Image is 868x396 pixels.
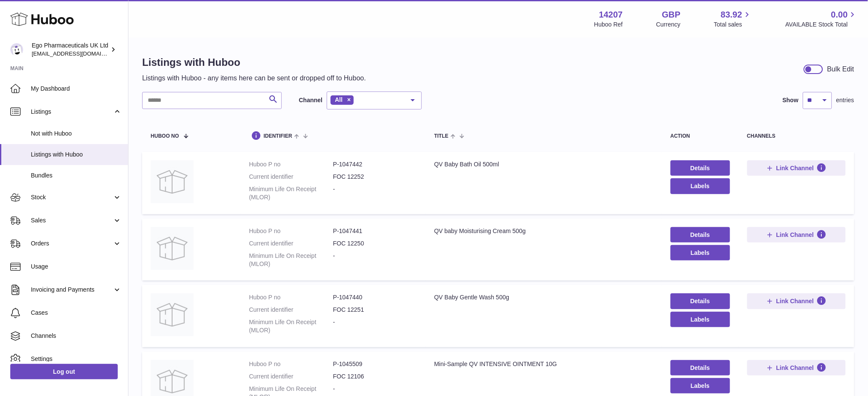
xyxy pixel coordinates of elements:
[776,364,814,372] span: Link Channel
[151,227,194,270] img: QV baby Moisturising Cream 500g
[249,227,333,235] dt: Huboo P no
[333,185,417,201] dd: -
[10,364,118,379] a: Log out
[747,360,846,375] button: Link Channel
[434,293,653,301] div: QV Baby Gentle Wash 500g
[249,293,333,301] dt: Huboo P no
[333,306,417,314] dd: FOC 12251
[31,108,113,116] span: Listings
[747,160,846,176] button: Link Channel
[785,21,858,29] span: AVAILABLE Stock Total
[785,9,858,29] a: 0.00 AVAILABLE Stock Total
[434,360,653,368] div: Mini-Sample QV INTENSIVE OINTMENT 10G
[32,50,126,57] span: [EMAIL_ADDRESS][DOMAIN_NAME]
[31,309,122,317] span: Cases
[31,193,113,201] span: Stock
[333,252,417,268] dd: -
[249,372,333,381] dt: Current identifier
[747,293,846,309] button: Link Channel
[249,185,333,201] dt: Minimum Life On Receipt (MLOR)
[333,372,417,381] dd: FOC 12106
[31,151,122,159] span: Listings with Huboo
[10,43,23,56] img: internalAdmin-14207@internal.huboo.com
[671,293,730,309] a: Details
[662,9,680,21] strong: GBP
[671,312,730,327] button: Labels
[836,96,854,104] span: entries
[671,360,730,375] a: Details
[151,160,194,203] img: QV Baby Bath Oil 500ml
[151,133,179,139] span: Huboo no
[333,293,417,301] dd: P-1047440
[671,378,730,393] button: Labels
[249,252,333,268] dt: Minimum Life On Receipt (MLOR)
[333,239,417,248] dd: FOC 12250
[249,160,333,168] dt: Huboo P no
[776,164,814,172] span: Link Channel
[249,239,333,248] dt: Current identifier
[249,173,333,181] dt: Current identifier
[827,65,854,74] div: Bulk Edit
[31,332,122,340] span: Channels
[831,9,848,21] span: 0.00
[31,130,122,138] span: Not with Huboo
[299,96,322,104] label: Channel
[333,318,417,334] dd: -
[335,96,343,103] span: All
[776,297,814,305] span: Link Channel
[249,360,333,368] dt: Huboo P no
[31,85,122,93] span: My Dashboard
[31,239,113,248] span: Orders
[671,133,730,139] div: action
[333,160,417,168] dd: P-1047442
[714,9,752,29] a: 83.92 Total sales
[434,227,653,235] div: QV baby Moisturising Cream 500g
[142,56,366,69] h1: Listings with Huboo
[599,9,623,21] strong: 14207
[776,231,814,239] span: Link Channel
[671,178,730,194] button: Labels
[747,227,846,242] button: Link Channel
[264,133,292,139] span: identifier
[721,9,742,21] span: 83.92
[249,318,333,334] dt: Minimum Life On Receipt (MLOR)
[31,355,122,363] span: Settings
[783,96,799,104] label: Show
[31,216,113,225] span: Sales
[31,171,122,180] span: Bundles
[31,286,113,294] span: Invoicing and Payments
[333,360,417,368] dd: P-1045509
[714,21,752,29] span: Total sales
[594,21,623,29] div: Huboo Ref
[671,227,730,242] a: Details
[747,133,846,139] div: channels
[333,173,417,181] dd: FOC 12252
[434,133,448,139] span: title
[671,245,730,260] button: Labels
[656,21,681,29] div: Currency
[32,41,109,58] div: Ego Pharmaceuticals UK Ltd
[151,293,194,336] img: QV Baby Gentle Wash 500g
[142,74,366,83] p: Listings with Huboo - any items here can be sent or dropped off to Huboo.
[671,160,730,176] a: Details
[333,227,417,235] dd: P-1047441
[31,263,122,271] span: Usage
[249,306,333,314] dt: Current identifier
[434,160,653,168] div: QV Baby Bath Oil 500ml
